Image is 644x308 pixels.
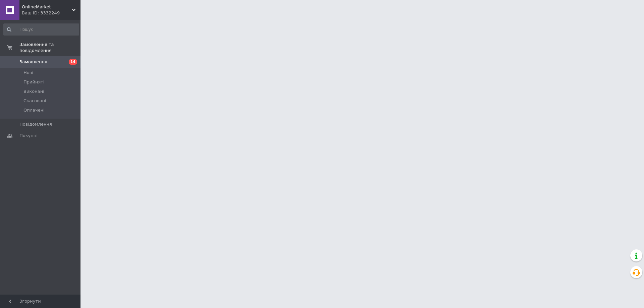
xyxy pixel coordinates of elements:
span: Покупці [19,133,38,139]
span: Повідомлення [19,121,52,127]
span: Замовлення [19,59,47,65]
span: Скасовані [23,98,46,104]
span: OnlineMarket [22,4,72,10]
span: Виконані [23,88,44,95]
input: Пошук [3,23,79,36]
span: Прийняті [23,79,44,85]
span: Оплачені [23,107,45,113]
span: Нові [23,70,33,76]
span: 14 [69,59,77,65]
div: Ваш ID: 3332249 [22,10,80,16]
span: Замовлення та повідомлення [19,42,80,54]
